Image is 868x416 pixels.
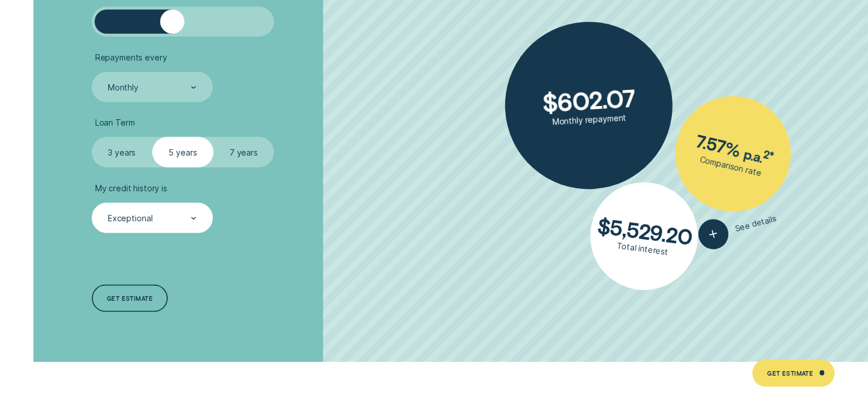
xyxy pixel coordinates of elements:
a: Get Estimate [752,360,835,387]
a: Get estimate [92,285,168,312]
label: 3 years [92,137,153,168]
div: Exceptional [108,213,152,224]
label: 5 years [152,137,213,168]
span: See details [734,213,777,233]
span: My credit history is [95,183,167,194]
label: 7 years [213,137,275,168]
div: Monthly [108,83,138,93]
span: Loan Term [95,118,135,128]
span: Repayments every [95,52,167,63]
button: See details [695,203,779,252]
